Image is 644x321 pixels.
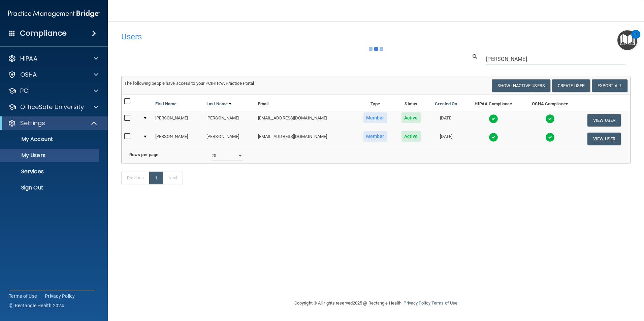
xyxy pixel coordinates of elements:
[20,55,37,63] p: HIPAA
[4,152,96,159] p: My Users
[4,136,96,143] p: My Account
[617,30,637,50] button: Open Resource Center, 1 new notification
[8,103,98,111] a: OfficeSafe University
[204,111,255,130] td: [PERSON_NAME]
[8,87,98,95] a: PCI
[527,273,636,300] iframe: Drift Widget Chat Controller
[255,130,356,148] td: [EMAIL_ADDRESS][DOMAIN_NAME]
[522,95,578,111] th: OSHA Compliance
[545,133,555,142] img: tick.e7d51cea.svg
[153,130,204,148] td: [PERSON_NAME]
[20,119,45,127] p: Settings
[435,100,457,108] a: Created On
[489,133,498,142] img: tick.e7d51cea.svg
[401,112,421,123] span: Active
[255,95,356,111] th: Email
[592,79,627,92] a: Export All
[8,55,98,63] a: HIPAA
[163,172,183,184] a: Next
[206,100,231,108] a: Last Name
[121,32,414,41] h4: Users
[255,111,356,130] td: [EMAIL_ADDRESS][DOMAIN_NAME]
[489,114,498,123] img: tick.e7d51cea.svg
[587,133,621,145] button: View User
[363,112,387,123] span: Member
[153,111,204,130] td: [PERSON_NAME]
[635,34,637,43] div: 1
[587,114,621,127] button: View User
[8,119,98,127] a: Settings
[427,130,464,148] td: [DATE]
[369,47,383,51] img: ajax-loader.4d491dd7.gif
[9,302,64,309] span: Ⓒ Rectangle Health 2024
[253,292,499,314] div: Copyright © All rights reserved 2025 @ Rectangle Health | |
[401,131,421,142] span: Active
[149,172,163,184] a: 1
[20,103,84,111] p: OfficeSafe University
[9,293,37,299] a: Terms of Use
[20,29,67,38] h4: Compliance
[394,95,427,111] th: Status
[121,172,150,184] a: Previous
[129,152,160,157] b: Rows per page:
[552,79,590,92] button: Create User
[155,100,177,108] a: First Name
[124,81,254,86] span: The following people have access to your PCIHIPAA Practice Portal
[465,95,522,111] th: HIPAA Compliance
[492,79,550,92] button: Show Inactive Users
[8,71,98,79] a: OSHA
[45,293,75,299] a: Privacy Policy
[486,53,625,65] input: Search
[8,7,100,21] img: PMB logo
[20,87,30,95] p: PCI
[427,111,464,130] td: [DATE]
[431,300,457,306] a: Terms of Use
[404,300,430,306] a: Privacy Policy
[356,95,394,111] th: Type
[4,184,96,191] p: Sign Out
[545,114,555,123] img: tick.e7d51cea.svg
[20,71,37,79] p: OSHA
[204,130,255,148] td: [PERSON_NAME]
[363,131,387,142] span: Member
[4,168,96,175] p: Services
